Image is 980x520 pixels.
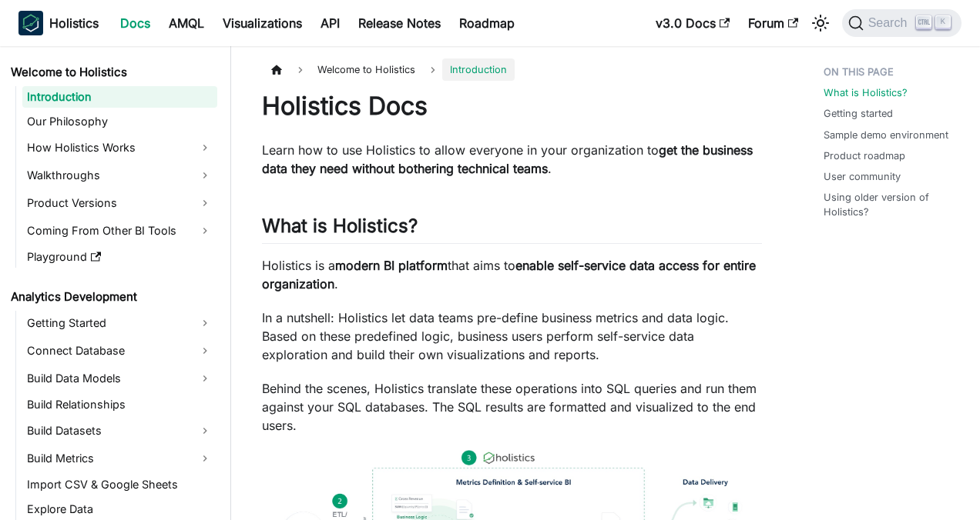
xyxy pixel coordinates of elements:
span: Search [864,16,917,30]
p: Learn how to use Holistics to allow everyone in your organization to . [262,141,762,178]
span: Introduction [442,58,515,81]
a: Release Notes [349,11,450,35]
h2: What is Holistics? [262,215,762,244]
p: Holistics is a that aims to . [262,256,762,293]
a: Home page [262,58,291,81]
a: Roadmap [450,11,524,35]
a: Getting started [824,106,893,121]
a: Welcome to Holistics [6,62,217,83]
a: What is Holistics? [824,85,908,100]
a: Explore Data [22,498,217,520]
a: User community [824,169,901,184]
strong: modern BI platform [335,258,448,273]
a: How Holistics Works [22,135,217,160]
a: Sample demo environment [824,128,948,142]
span: Welcome to Holistics [310,58,423,81]
a: Using older version of Holistics? [824,190,955,219]
a: Forum [739,11,807,35]
a: Introduction [22,86,217,108]
p: In a nutshell: Holistics let data teams pre-define business metrics and data logic. Based on thes... [262,308,762,364]
a: Product Versions [22,191,217,215]
a: Connect Database [22,338,217,363]
a: Analytics Development [6,286,217,308]
a: Build Datasets [22,418,217,443]
p: Behind the scenes, Holistics translate these operations into SQL queries and run them against you... [262,379,762,435]
button: Search (Ctrl+K) [842,9,962,37]
a: Docs [111,11,159,35]
a: Product roadmap [824,148,905,163]
a: HolisticsHolistics [18,11,99,35]
button: Switch between dark and light mode (currently light mode) [808,11,833,35]
a: v3.0 Docs [646,11,739,35]
a: Build Metrics [22,446,217,471]
a: Build Data Models [22,366,217,391]
nav: Breadcrumbs [262,58,762,81]
a: API [311,11,349,35]
h1: Holistics Docs [262,91,762,122]
a: Our Philosophy [22,111,217,132]
a: Getting Started [22,311,217,335]
a: Build Relationships [22,394,217,415]
a: Coming From Other BI Tools [22,218,217,243]
a: AMQL [159,11,213,35]
a: Walkthroughs [22,163,217,188]
b: Holistics [49,14,99,32]
a: Playground [22,246,217,268]
a: Import CSV & Google Sheets [22,474,217,495]
kbd: K [935,15,951,29]
a: Visualizations [213,11,311,35]
img: Holistics [18,11,43,35]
